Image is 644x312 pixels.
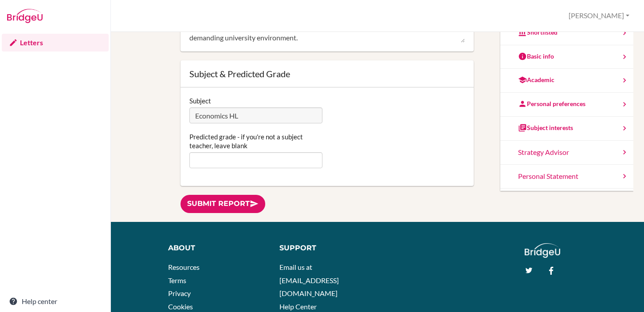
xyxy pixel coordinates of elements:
[500,117,633,141] a: Subject interests
[525,243,561,258] img: logo_white@2x-f4f0deed5e89b7ecb1c2cc34c3e3d731f90f0f143d5ea2071677605dd97b5244.png
[518,28,558,37] div: Shortlisted
[500,69,633,93] a: Academic
[168,289,191,297] a: Privacy
[168,263,200,271] a: Resources
[168,243,266,253] div: About
[518,99,585,108] div: Personal preferences
[500,93,633,117] a: Personal preferences
[189,96,211,105] label: Subject
[189,69,465,78] div: Subject & Predicted Grade
[279,243,371,253] div: Support
[500,141,633,165] a: Strategy Advisor
[518,123,573,132] div: Subject interests
[518,52,554,61] div: Basic info
[181,195,265,213] a: Submit report
[2,292,109,310] a: Help center
[500,165,633,189] a: Personal Statement
[279,302,317,311] a: Help Center
[2,34,109,51] a: Letters
[500,21,633,45] a: Shortlisted
[168,276,186,284] a: Terms
[500,45,633,69] a: Basic info
[279,263,339,297] a: Email us at [EMAIL_ADDRESS][DOMAIN_NAME]
[518,75,554,84] div: Academic
[189,132,323,150] label: Predicted grade - if you're not a subject teacher, leave blank
[168,302,193,311] a: Cookies
[7,9,43,23] img: Bridge-U
[565,8,633,24] button: [PERSON_NAME]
